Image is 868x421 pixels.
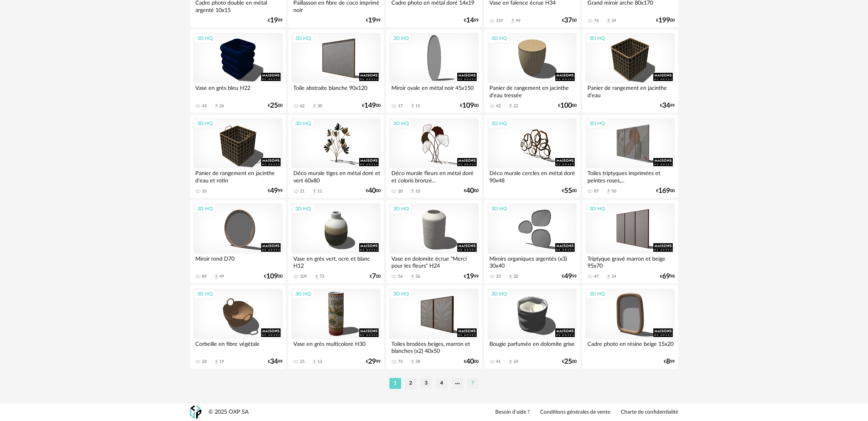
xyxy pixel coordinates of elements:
div: 20 [398,189,403,194]
span: 25 [564,359,572,364]
div: € 99 [268,18,282,23]
div: 47 [594,274,599,279]
img: OXP [190,406,201,419]
li: 7 [467,378,479,389]
div: 38 [415,359,420,364]
div: 24 [611,274,616,279]
div: € 99 [366,359,381,364]
div: 43 [202,103,207,109]
div: Vase en grès bleu H22 [193,83,282,98]
div: 20 [513,274,518,279]
div: 3D HQ [390,119,412,129]
span: Download icon [214,103,219,109]
div: € 00 [562,18,577,23]
span: 25 [270,103,278,108]
a: Besoin d'aide ? [495,409,530,416]
span: Download icon [314,274,320,280]
div: Toile abstraite blanche 90x120 [291,83,381,98]
span: Download icon [410,359,415,365]
div: Vase en grès multicolore H30 [291,339,381,354]
span: Download icon [214,359,219,365]
div: 3D HQ [194,289,216,299]
div: 73 [320,274,324,279]
div: Déco murale tiges en métal doré et vert 60x80 [291,168,381,184]
div: 56 [398,274,403,279]
span: Download icon [508,359,513,365]
div: 30 [317,103,322,109]
div: Toiles triptyques imprimées et peintes roses,... [586,168,675,184]
div: 3D HQ [586,119,608,129]
a: Charte de confidentialité [621,409,678,416]
span: 14 [466,18,474,23]
div: 3D HQ [292,119,314,129]
div: 42 [496,103,501,109]
div: € 00 [370,274,381,279]
a: 3D HQ Déco murale fleurs en métal doré et coloris bronze... 20 Download icon 10 €4000 [386,115,482,198]
a: 3D HQ Vase en grès vert, ocre et blanc H12 109 Download icon 73 €700 [288,200,384,284]
div: 3D HQ [292,204,314,214]
div: € 00 [558,103,577,108]
span: Download icon [510,18,516,24]
div: Toiles brodées beiges, marron et blanches (x2) 40x50 [389,339,479,354]
a: 3D HQ Panier de rangement en jacinthe d'eau €3499 [582,29,678,113]
div: 73 [398,359,403,364]
li: 2 [405,378,417,389]
div: 89 [202,274,207,279]
div: Corbeille en fibre végétale [193,339,282,354]
div: Triptyque gravé marron et beige 95x70 [586,254,675,269]
span: 19 [270,18,278,23]
div: € 99 [268,188,282,194]
span: 169 [658,188,670,194]
div: 24 [513,359,518,364]
div: € 00 [464,359,479,364]
a: 3D HQ Déco murale cercles en métal doré 90x48 €5500 [484,115,580,198]
div: 3D HQ [292,289,314,299]
div: 3D HQ [488,204,510,214]
span: Download icon [606,188,611,194]
div: 3D HQ [194,119,216,129]
span: Download icon [606,18,611,24]
div: € 99 [464,274,479,279]
div: 15 [415,103,420,109]
span: 34 [270,359,278,364]
div: 10 [415,189,420,194]
div: € 00 [464,188,479,194]
span: 8 [666,359,670,364]
div: 13 [317,359,322,364]
span: 49 [270,188,278,194]
div: Miroirs organiques argentés (x3) 30x40 [487,254,577,269]
div: 109 [300,274,307,279]
div: Bougie parfumée en dolomite grise [487,339,577,354]
span: 40 [466,359,474,364]
div: Cadre photo en résine beige 15x20 [586,339,675,354]
li: 4 [436,378,448,389]
div: 99 [516,18,520,24]
div: 17 [398,103,403,109]
div: 3D HQ [586,33,608,43]
div: 3D HQ [390,289,412,299]
div: € 00 [460,103,479,108]
div: € 00 [362,103,381,108]
span: 149 [364,103,376,108]
div: € 99 [664,359,675,364]
div: € 99 [660,103,675,108]
span: 37 [564,18,572,23]
a: 3D HQ Miroir rond D70 89 Download icon 49 €10900 [190,200,286,284]
div: 11 [317,189,322,194]
div: € 98 [660,274,675,279]
a: 3D HQ Vase en grès bleu H22 43 Download icon 26 €2500 [190,29,286,113]
div: Panier de rangement en jacinthe d'eau et rotin [193,168,282,184]
span: Download icon [312,359,317,365]
div: 76 [594,18,599,24]
div: 10 [202,189,207,194]
div: 21 [300,189,305,194]
div: 36 [415,274,420,279]
span: 55 [564,188,572,194]
span: Download icon [312,103,317,109]
div: 62 [300,103,305,109]
li: 3 [420,378,432,389]
div: Miroir rond D70 [193,254,282,269]
div: 19 [219,359,224,364]
span: Download icon [312,188,317,194]
span: 34 [662,103,670,108]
